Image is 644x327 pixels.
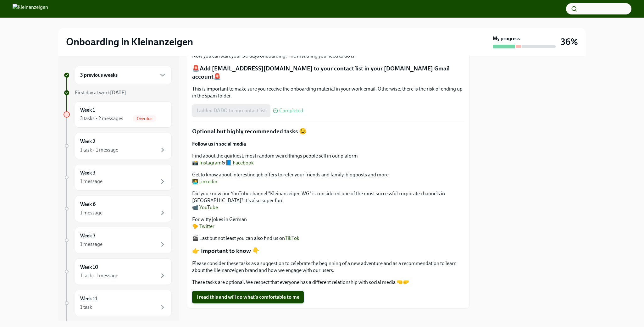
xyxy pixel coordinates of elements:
div: 1 message [80,209,103,216]
div: 1 task [80,304,92,311]
p: Did you know our YouTube channel "Kleinanzeigen WG" is considered one of the most successful corp... [192,190,464,211]
span: Overdue [133,116,156,121]
span: First day at work [75,90,126,96]
p: Please consider these tasks as a suggestion to celebrate the beginning of a new adventure and as ... [192,260,464,274]
strong: Follow us in social media [192,141,246,147]
span: I read this and will do what's comfortable to me [197,294,299,300]
h6: Week 11 [80,295,97,302]
a: 📹 YouTube [192,204,218,210]
h6: Week 3 [80,169,96,176]
a: Week 13 tasks • 2 messagesOverdue [64,101,172,128]
h3: 36% [561,36,578,47]
img: Kleinanzeigen [13,4,48,14]
p: Get to know about interesting job offers to refer your friends and family, blogposts and more [192,171,464,185]
div: 1 task • 1 message [80,272,118,279]
span: Completed [279,108,303,113]
a: Week 111 task [64,290,172,316]
h6: Week 7 [80,232,95,239]
div: 1 message [80,241,103,248]
h6: Week 1 [80,107,95,114]
a: Week 61 message [64,196,172,222]
a: 📸 Instagram [192,160,222,166]
strong: My progress [493,35,520,42]
p: Now you can start your 90 days onboarding. The first thing you need to do is : [192,53,464,59]
a: Week 71 message [64,227,172,253]
div: 3 tasks • 2 messages [80,115,123,122]
a: 🐤 Twitter [192,223,214,229]
div: 1 task • 1 message [80,147,118,153]
p: 🎬 Last but not least you can also find us on [192,235,464,242]
h6: Week 10 [80,264,98,271]
a: Week 101 task • 1 message [64,258,172,285]
a: 🧑‍💻Linkedin [192,179,217,185]
p: For witty jokes in German [192,216,464,230]
p: 🚨Add [EMAIL_ADDRESS][DOMAIN_NAME] to your contact list in your [DOMAIN_NAME] Gmail account🚨 [192,64,464,80]
button: I read this and will do what's comfortable to me [192,291,304,303]
p: These tasks are optional. We respect that everyone has a different relationship with social media 🤜🤛 [192,279,464,286]
a: 📘 Facebook [225,160,254,166]
h2: Onboarding in Kleinanzeigen [66,36,193,48]
a: Week 21 task • 1 message [64,133,172,159]
a: TikTok [285,235,299,241]
h6: Week 6 [80,201,96,208]
a: First day at work[DATE] [64,89,172,96]
div: 3 previous weeks [75,66,172,84]
div: 1 message [80,178,103,185]
p: Find about the quirkiest, most random weird things people sell in our plaform & [192,152,464,166]
strong: [DATE] [110,90,126,96]
h6: Week 2 [80,138,95,145]
p: Optional but highly recommended tasks 😉 [192,127,464,136]
p: This is important to make sure you receive the onboarding material in your work email. Otherwise,... [192,86,464,99]
a: Week 31 message [64,164,172,191]
p: 👉 Important to know 👇 [192,247,464,255]
h6: 3 previous weeks [80,72,118,79]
